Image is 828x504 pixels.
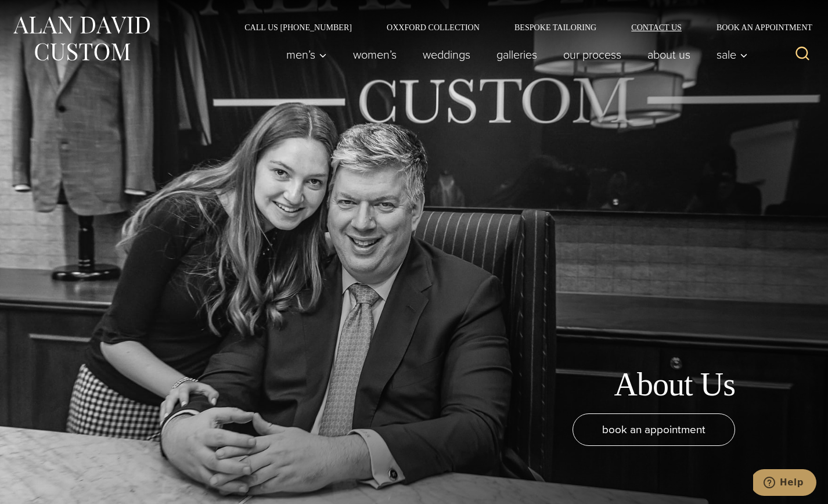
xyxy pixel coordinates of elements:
[550,43,635,66] a: Our Process
[12,13,151,64] img: Alan David Custom
[704,43,754,66] button: Child menu of Sale
[410,43,484,66] a: weddings
[227,23,369,31] a: Call Us [PHONE_NUMBER]
[340,43,410,66] a: Women’s
[273,43,340,66] button: Child menu of Men’s
[635,43,704,66] a: About Us
[273,43,754,66] nav: Primary Navigation
[484,43,550,66] a: Galleries
[753,469,816,498] iframe: Opens a widget where you can chat to one of our agents
[573,413,735,446] a: book an appointment
[369,23,497,31] a: Oxxford Collection
[789,41,816,69] button: View Search Form
[602,421,705,438] span: book an appointment
[614,23,699,31] a: Contact Us
[614,365,735,404] h1: About Us
[497,23,614,31] a: Bespoke Tailoring
[699,23,816,31] a: Book an Appointment
[227,23,816,31] nav: Secondary Navigation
